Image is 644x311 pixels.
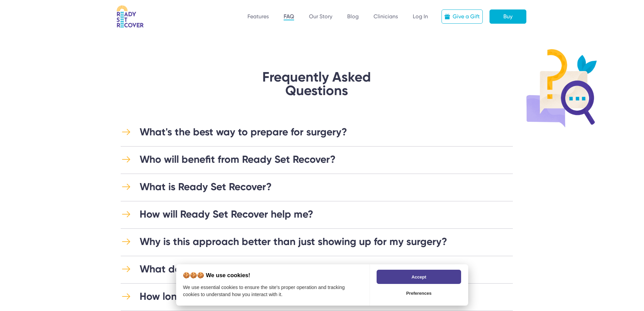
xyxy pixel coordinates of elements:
[140,263,245,275] div: What do I need to do?
[413,13,428,20] a: Log In
[347,13,359,20] a: Blog
[284,13,294,20] a: FAQ
[140,290,260,303] div: How long is the program?
[140,126,347,138] div: What's the best way to prepare for surgery?
[377,286,461,300] button: Preferences
[247,13,269,20] a: Features
[453,13,480,21] div: Give a Gift
[503,13,512,21] div: Buy
[183,285,344,297] div: We use essential cookies to ensure the site's proper operation and tracking cookies to understand...
[176,264,468,306] div: CookieChimp
[117,5,144,28] img: RSR
[442,9,483,24] a: Give a Gift
[377,270,461,284] button: Accept
[490,9,526,24] a: Buy
[140,181,272,193] div: What is Ready Set Recover?
[176,272,369,279] h2: 🍪🍪🍪 We use cookies!
[140,208,313,220] div: How will Ready Set Recover help me?
[230,70,403,97] h1: Frequently Asked Questions
[374,13,398,20] a: Clinicians
[140,153,336,165] div: Who will benefit from Ready Set Recover?
[309,13,332,20] a: Our Story
[526,49,597,130] img: Illustration 3
[140,236,447,248] div: Why is this approach better than just showing up for my surgery?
